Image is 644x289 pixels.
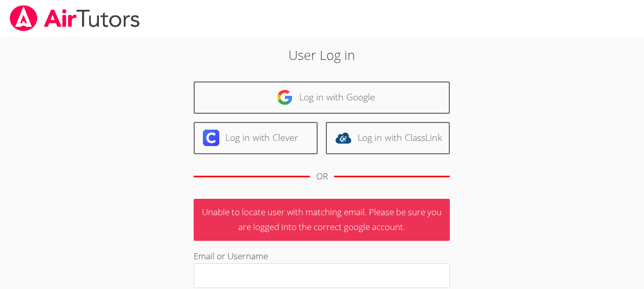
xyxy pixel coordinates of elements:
[194,250,268,262] label: Email or Username
[316,169,328,184] div: OR
[9,5,141,31] img: airtutors_banner-c4298cdbf04f3fff15de1276eac7730deb9818008684d7c2e4769d2f7ddbe033.png
[277,89,293,106] img: google-logo-50288ca7cdecda66e5e0955fdab243c47b7ad437acaf1139b6f446037453330a.svg
[194,199,450,241] p: Unable to locate user with matching email. Please be sure you are logged into the correct google ...
[326,122,450,154] a: Log in with ClassLink
[148,45,496,65] h2: User Log in
[203,130,219,146] img: clever-logo-6eab21bc6e7a338710f1a6ff85c0baf02591cd810cc4098c63d3a4b26e2feb20.svg
[335,130,351,146] img: classlink-logo-d6bb404cc1216ec64c9a2012d9dc4662098be43eaf13dc465df04b49fa7ab582.svg
[194,122,318,154] a: Log in with Clever
[194,81,450,114] a: Log in with Google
